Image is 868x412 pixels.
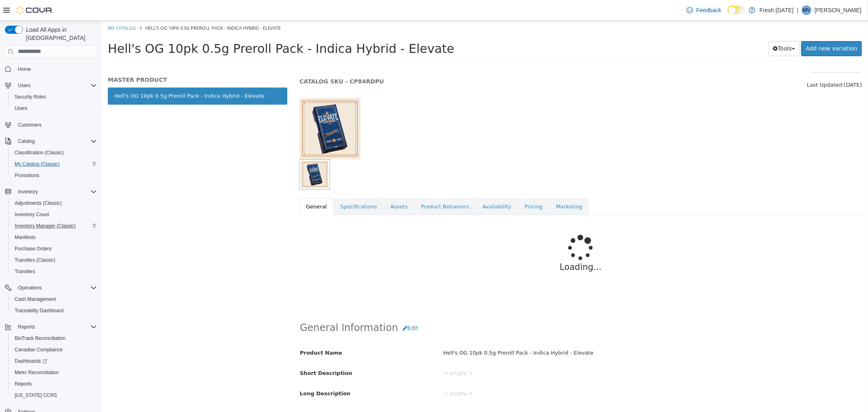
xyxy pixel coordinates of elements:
[11,171,43,180] a: Promotions
[16,6,53,14] img: Cova
[15,172,39,179] span: Promotions
[11,148,97,158] span: Classification (Classic)
[11,232,97,242] span: Manifests
[15,161,60,167] span: My Catalog (Classic)
[8,266,100,277] button: Transfers
[222,240,736,253] p: Loading...
[15,187,97,197] span: Inventory
[18,285,42,291] span: Operations
[11,198,65,208] a: Adjustments (Classic)
[15,381,32,387] span: Reports
[15,358,47,364] span: Dashboards
[8,103,100,114] button: Users
[18,138,35,145] span: Catalog
[11,232,39,242] a: Manifests
[198,77,259,138] img: 150
[11,92,97,102] span: Security Roles
[335,346,766,360] div: < empty >
[8,294,100,305] button: Cash Management
[15,94,46,100] span: Security Roles
[335,325,766,340] div: Hell's OG 10pk 0.5g Preroll Pack - Indica Hybrid - Elevate
[6,21,352,35] span: Hell's OG 10pk 0.5g Preroll Pack - Indica Hybrid - Elevate
[11,171,97,180] span: Promotions
[11,267,97,276] span: Transfers
[8,333,100,344] button: BioTrack Reconciliation
[15,81,97,90] span: Users
[11,294,59,304] a: Cash Management
[15,136,38,146] button: Catalog
[15,335,66,342] span: BioTrack Reconciliation
[8,305,100,316] button: Traceabilty Dashboard
[15,223,76,229] span: Inventory Manager (Classic)
[198,57,617,64] h5: CATALOG SKU - CP84RDPU
[2,186,100,197] button: Inventory
[6,4,34,10] a: My Catalog
[8,344,100,355] button: Canadian Compliance
[8,390,100,401] button: [US_STATE] CCRS
[11,148,67,158] a: Classification (Classic)
[15,296,56,302] span: Cash Management
[667,20,698,35] button: Tools
[8,220,100,232] button: Inventory Manager (Classic)
[15,322,38,332] button: Reports
[11,221,97,231] span: Inventory Manager (Classic)
[15,346,63,353] span: Canadian Compliance
[282,178,312,195] a: Assets
[11,368,62,377] a: Metrc Reconciliation
[18,324,35,330] span: Reports
[15,64,97,74] span: Home
[23,26,97,42] span: Load All Apps in [GEOGRAPHIC_DATA]
[313,178,374,195] a: Product Behaviors
[8,254,100,266] button: Transfers (Classic)
[11,379,97,389] span: Reports
[11,294,97,304] span: Cash Management
[11,345,66,355] a: Canadian Compliance
[11,210,52,219] a: Inventory Count
[18,188,38,195] span: Inventory
[416,178,447,195] a: Pricing
[198,370,249,376] span: Long Description
[742,61,760,67] span: [DATE]
[18,82,31,89] span: Users
[44,4,179,10] span: Hell's OG 10pk 0.5g Preroll Pack - Indica Hybrid - Elevate
[759,5,794,15] p: Fresh [DATE]
[11,333,69,343] a: BioTrack Reconciliation
[11,267,38,276] a: Transfers
[11,390,60,400] a: [US_STATE] CCRS
[8,147,100,158] button: Classification (Classic)
[11,198,97,208] span: Adjustments (Classic)
[15,268,35,275] span: Transfers
[797,5,798,15] p: |
[15,322,97,332] span: Reports
[11,368,97,377] span: Metrc Reconciliation
[15,120,97,130] span: Customers
[2,119,100,131] button: Customers
[15,200,62,206] span: Adjustments (Classic)
[2,321,100,333] button: Reports
[8,355,100,367] a: Dashboards
[815,5,861,15] p: [PERSON_NAME]
[8,158,100,170] button: My Catalog (Classic)
[198,300,760,315] h2: General Information
[683,2,724,18] a: Feedback
[8,91,100,103] button: Security Roles
[335,366,766,380] div: < empty >
[18,122,42,128] span: Customers
[374,178,416,195] a: Availability
[296,300,321,315] button: Edit
[8,170,100,181] button: Promotions
[803,5,810,15] span: MV
[15,187,41,197] button: Inventory
[11,356,50,366] a: Dashboards
[11,345,97,355] span: Canadian Compliance
[11,255,59,265] a: Transfers (Classic)
[2,80,100,91] button: Users
[11,306,97,316] span: Traceabilty Dashboard
[15,149,64,156] span: Classification (Classic)
[2,282,100,294] button: Operations
[15,120,45,130] a: Customers
[6,67,186,84] a: Hell's OG 10pk 0.5g Preroll Pack - Indica Hybrid - Elevate
[705,61,742,67] span: Last Updated:
[11,244,97,254] span: Purchase Orders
